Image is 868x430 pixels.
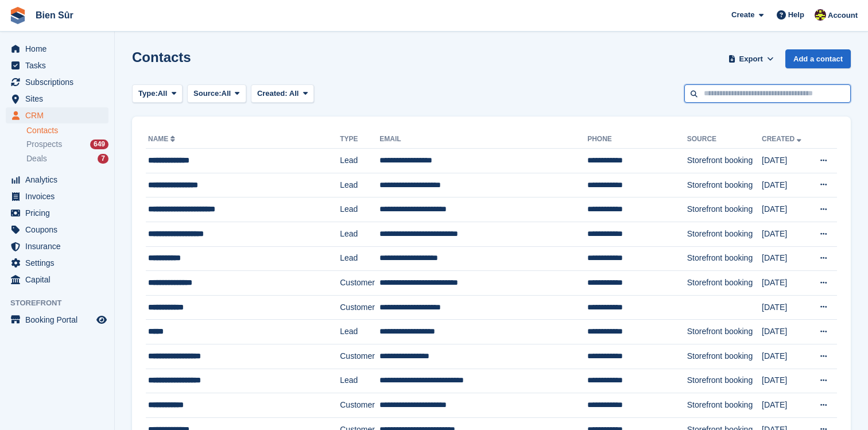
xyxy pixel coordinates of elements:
[25,312,94,328] span: Booking Portal
[815,9,826,21] img: Marie Tran
[25,41,94,57] span: Home
[158,88,168,99] span: All
[31,6,78,25] a: Bien Sûr
[26,138,108,150] a: Prospects 649
[687,130,762,149] th: Source
[25,172,94,188] span: Analytics
[687,271,762,296] td: Storefront booking
[138,88,158,99] span: Type:
[148,135,177,143] a: Name
[6,188,108,204] a: menu
[32,18,56,28] div: v 4.0.25
[6,107,108,123] a: menu
[340,173,379,197] td: Lead
[687,246,762,271] td: Storefront booking
[687,369,762,393] td: Storefront booking
[25,222,94,238] span: Coupons
[726,49,776,68] button: Export
[762,149,809,173] td: [DATE]
[187,84,246,103] button: Source: All
[379,130,587,149] th: Email
[132,84,183,103] button: Type: All
[25,238,94,254] span: Insurance
[25,272,94,288] span: Capital
[25,91,94,107] span: Sites
[762,369,809,393] td: [DATE]
[762,344,809,369] td: [DATE]
[762,271,809,296] td: [DATE]
[98,154,108,164] div: 7
[46,68,103,75] div: Domain Overview
[762,222,809,246] td: [DATE]
[340,149,379,173] td: Lead
[340,246,379,271] td: Lead
[762,135,804,143] a: Created
[90,140,108,149] div: 649
[739,53,763,65] span: Export
[10,297,114,309] span: Storefront
[6,222,108,238] a: menu
[762,246,809,271] td: [DATE]
[6,57,108,73] a: menu
[129,68,189,75] div: Keywords by Traffic
[788,9,804,21] span: Help
[828,10,858,21] span: Account
[25,255,94,271] span: Settings
[30,30,126,39] div: Domain: [DOMAIN_NAME]
[687,149,762,173] td: Storefront booking
[340,130,379,149] th: Type
[340,344,379,369] td: Customer
[6,255,108,271] a: menu
[340,393,379,418] td: Customer
[25,188,94,204] span: Invoices
[6,312,108,328] a: menu
[18,18,28,28] img: logo_orange.svg
[687,222,762,246] td: Storefront booking
[340,295,379,320] td: Customer
[762,197,809,222] td: [DATE]
[25,107,94,123] span: CRM
[340,271,379,296] td: Customer
[18,30,28,39] img: website_grey.svg
[762,295,809,320] td: [DATE]
[33,67,42,76] img: tab_domain_overview_orange.svg
[26,153,108,165] a: Deals 7
[340,369,379,393] td: Lead
[116,67,125,76] img: tab_keywords_by_traffic_grey.svg
[762,173,809,197] td: [DATE]
[6,238,108,254] a: menu
[6,74,108,90] a: menu
[6,41,108,57] a: menu
[687,344,762,369] td: Storefront booking
[222,88,231,99] span: All
[26,139,62,150] span: Prospects
[687,173,762,197] td: Storefront booking
[340,222,379,246] td: Lead
[731,9,754,21] span: Create
[257,89,288,98] span: Created:
[25,57,94,73] span: Tasks
[687,320,762,344] td: Storefront booking
[6,272,108,288] a: menu
[289,89,299,98] span: All
[687,197,762,222] td: Storefront booking
[132,49,191,65] h1: Contacts
[6,91,108,107] a: menu
[6,205,108,221] a: menu
[340,197,379,222] td: Lead
[251,84,314,103] button: Created: All
[25,74,94,90] span: Subscriptions
[26,153,47,164] span: Deals
[762,320,809,344] td: [DATE]
[9,7,26,24] img: stora-icon-8386f47178a22dfd0bd8f6a31ec36ba5ce8667c1dd55bd0f319d3a0aa187defe.svg
[587,130,687,149] th: Phone
[193,88,221,99] span: Source:
[6,172,108,188] a: menu
[25,205,94,221] span: Pricing
[785,49,851,68] a: Add a contact
[340,320,379,344] td: Lead
[762,393,809,418] td: [DATE]
[687,393,762,418] td: Storefront booking
[95,313,108,327] a: Preview store
[26,125,108,136] a: Contacts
